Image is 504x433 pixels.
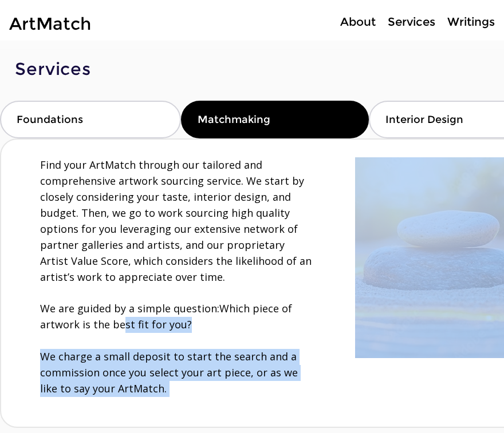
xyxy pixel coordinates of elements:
span: We are guided by a simple question: [40,301,219,315]
a: Writings [441,14,501,30]
span: Interior Design [385,113,463,126]
span: Matchmaking [198,113,270,126]
a: About [334,14,381,30]
p: Services [382,14,441,30]
span: Find your ArtMatch through our tailored and comprehensive artwork sourcing service. We start by c... [40,158,312,284]
a: ArtMatch [9,13,91,34]
span: Services [15,58,91,80]
span: We charge a small deposit to start the search and a commission once you select your art piece, or... [40,349,298,395]
span: Foundations [17,113,83,126]
p: About [334,14,381,30]
a: Services [381,14,441,30]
